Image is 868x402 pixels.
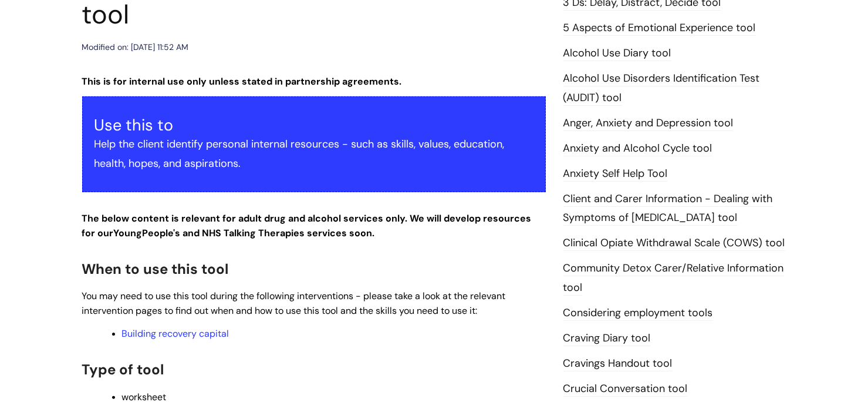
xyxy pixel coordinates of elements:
[94,135,533,173] p: Help the client identify personal internal resources - such as skills, values, education, health,...
[563,306,713,321] a: Considering employment tools
[563,192,773,226] a: Client and Carer Information - Dealing with Symptoms of [MEDICAL_DATA] tool
[82,212,532,239] strong: The below content is relevant for adult drug and alcohol services only. We will develop resources...
[563,166,668,182] a: Anxiety Self Help Tool
[563,236,785,251] a: Clinical Opiate Withdrawal Scale (COWS) tool
[563,141,712,156] a: Anxiety and Alcohol Cycle tool
[563,116,734,131] a: Anger, Anxiety and Depression tool
[122,327,229,340] a: Building recovery capital
[94,116,533,135] h3: Use this to
[82,75,402,88] strong: This is for internal use only unless stated in partnership agreements.
[563,261,784,295] a: Community Detox Carer/Relative Information tool
[82,290,506,317] span: You may need to use this tool during the following interventions - please take a look at the rele...
[563,21,756,36] a: 5 Aspects of Emotional Experience tool
[143,227,181,239] strong: People's
[563,381,688,397] a: Crucial Conversation tool
[114,227,183,239] strong: Young
[563,71,760,105] a: Alcohol Use Disorders Identification Test (AUDIT) tool
[82,40,189,55] div: Modified on: [DATE] 11:52 AM
[82,360,164,378] span: Type of tool
[563,356,673,371] a: Cravings Handout tool
[563,331,651,346] a: Craving Diary tool
[563,46,671,61] a: Alcohol Use Diary tool
[82,260,229,278] span: When to use this tool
